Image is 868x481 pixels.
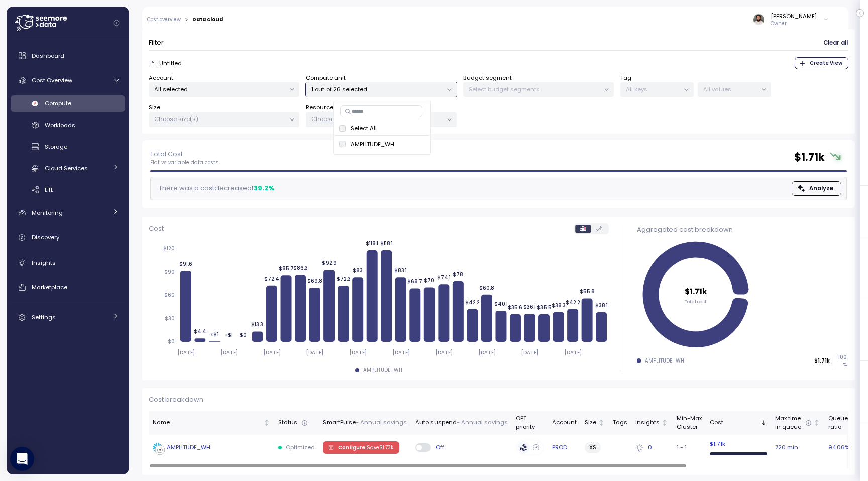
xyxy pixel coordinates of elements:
[771,12,817,20] div: [PERSON_NAME]
[306,74,346,83] label: Compute unit
[336,276,350,282] tspan: $72.3
[45,99,71,107] span: Compute
[32,283,67,291] span: Marketplace
[356,418,407,427] p: - Annual savings
[150,159,219,166] p: Flat vs variable data costs
[32,259,56,267] span: Insights
[771,411,824,435] th: Max timein queueNot sorted
[338,442,393,453] span: Configure
[453,271,463,278] tspan: $78
[278,266,293,272] tspan: $85.7
[363,367,402,374] div: AMPLITUDE_WH
[564,349,582,356] tspan: [DATE]
[264,276,279,282] tspan: $72.4
[149,74,173,83] label: Account
[437,275,451,281] tspan: $74.1
[710,440,767,448] p: $ 1.71k
[551,302,565,309] tspan: $38.3
[351,140,394,148] p: AMPLITUDE_WH
[254,183,274,193] div: 39.2 %
[565,299,580,306] tspan: $42.2
[149,38,164,48] p: Filter
[156,183,274,193] div: There was a cost decrease of
[494,301,508,307] tspan: $40.1
[795,57,848,69] button: Create View
[581,411,609,435] th: SizeNot sorted
[637,225,847,235] div: Aggregated cost breakdown
[645,357,684,365] div: AMPLITUDE_WH
[11,308,125,328] a: Settings
[286,443,315,451] p: Optimized
[45,143,67,151] span: Storage
[516,414,544,432] div: OPT priority
[306,349,323,356] tspan: [DATE]
[595,302,607,309] tspan: $38.1
[278,418,315,427] div: Status
[457,418,508,427] p: - Annual savings
[177,349,195,356] tspan: [DATE]
[11,117,125,134] a: Workloads
[589,442,596,453] span: XS
[164,292,175,299] tspan: $60
[380,240,392,247] tspan: $118.1
[32,76,72,84] span: Cost Overview
[523,304,536,311] tspan: $36.1
[11,95,125,112] a: Compute
[306,103,366,112] label: Resource Constraint
[11,181,125,198] a: ETL
[225,332,233,338] tspan: <$1
[168,339,175,345] tspan: $0
[154,85,285,93] p: All selected
[323,441,399,453] button: Configure |Save$1.73k
[263,419,270,426] div: Not sorted
[45,164,88,172] span: Cloud Services
[165,315,175,322] tspan: $30
[760,419,767,426] div: Sorted descending
[631,411,672,435] th: InsightsNot sorted
[771,20,817,27] p: Owner
[11,253,125,273] a: Insights
[685,298,707,304] tspan: Total cost
[431,443,445,451] span: Off
[775,414,812,432] div: Max time in queue
[11,203,125,223] a: Monitoring
[435,349,453,356] tspan: [DATE]
[823,36,848,50] button: Clear all
[45,121,75,129] span: Workloads
[775,443,798,452] span: 720 min
[677,414,702,432] div: Min-Max Cluster
[349,349,367,356] tspan: [DATE]
[307,278,322,284] tspan: $69.8
[311,85,443,93] p: 1 out of 26 selected
[536,304,551,311] tspan: $35.5
[794,150,825,165] h2: $ 1.71k
[635,443,668,452] div: 0
[792,181,841,196] button: Analyze
[11,70,125,90] a: Cost Overview
[810,58,842,69] span: Create View
[353,268,363,274] tspan: $83
[469,85,600,93] p: Select budget segments
[192,17,223,22] div: Data cloud
[149,103,160,112] label: Size
[465,299,480,306] tspan: $42.2
[706,411,771,435] th: CostSorted descending
[164,269,175,275] tspan: $90
[149,411,274,435] th: NameNot sorted
[194,329,206,335] tspan: $4.4
[814,357,830,365] p: $1.71k
[479,285,494,291] tspan: $60.8
[11,160,125,176] a: Cloud Services
[167,443,210,452] div: AMPLITUDE_WH
[163,246,175,252] tspan: $120
[311,115,443,123] p: Choose resource constraint(s)
[463,74,512,83] label: Budget segment
[11,228,125,248] a: Discovery
[392,349,409,356] tspan: [DATE]
[251,322,263,328] tspan: $13.3
[240,332,247,338] tspan: $0
[323,418,407,427] div: SmartPulse
[828,443,849,452] span: 94.06 %
[620,74,631,83] label: Tag
[585,418,596,427] div: Size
